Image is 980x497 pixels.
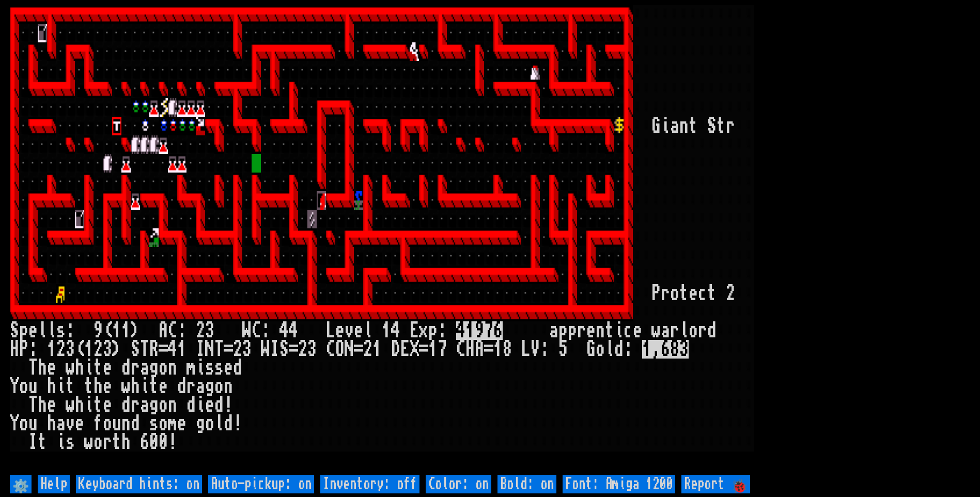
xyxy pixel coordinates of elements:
[261,340,270,359] div: W
[558,321,568,340] div: p
[19,340,28,359] div: P
[681,475,750,493] input: Report 🐞
[596,340,605,359] div: o
[168,359,177,377] div: n
[75,414,84,433] div: e
[208,475,314,493] input: Auto-pickup: on
[38,321,47,340] div: l
[177,377,186,396] div: d
[298,340,307,359] div: 2
[670,284,679,303] div: o
[224,414,233,433] div: d
[149,396,159,414] div: g
[38,475,70,493] input: Help
[354,321,363,340] div: e
[28,414,38,433] div: u
[205,414,214,433] div: o
[121,433,131,452] div: h
[47,359,56,377] div: e
[456,321,465,340] mark: 4
[289,321,298,340] div: 4
[605,321,614,340] div: t
[47,396,56,414] div: e
[320,475,419,493] input: Inventory: off
[84,340,94,359] div: 1
[28,321,38,340] div: e
[84,359,94,377] div: i
[670,117,679,135] div: a
[224,340,233,359] div: =
[177,414,186,433] div: e
[382,321,391,340] div: 1
[186,396,196,414] div: d
[149,414,159,433] div: s
[214,359,224,377] div: s
[726,117,735,135] div: r
[131,340,140,359] div: S
[112,340,121,359] div: )
[19,321,28,340] div: p
[707,321,717,340] div: d
[577,321,586,340] div: r
[335,321,345,340] div: e
[66,321,75,340] div: :
[10,475,32,493] input: ⚙️
[586,340,596,359] div: G
[140,359,149,377] div: a
[177,321,186,340] div: :
[94,377,103,396] div: h
[38,433,47,452] div: t
[233,414,242,433] div: !
[410,321,419,340] div: E
[624,321,633,340] div: c
[651,340,661,359] mark: ,
[363,340,372,359] div: 2
[168,321,177,340] div: C
[484,321,493,340] mark: 7
[159,433,168,452] div: 0
[497,475,556,493] input: Bold: on
[679,321,689,340] div: l
[112,414,121,433] div: u
[10,340,19,359] div: H
[168,396,177,414] div: n
[289,340,298,359] div: =
[66,396,75,414] div: w
[670,321,679,340] div: r
[56,377,66,396] div: i
[149,340,159,359] div: R
[196,340,205,359] div: I
[426,475,491,493] input: Color: on
[558,340,568,359] div: 5
[28,433,38,452] div: I
[112,321,121,340] div: 1
[66,414,75,433] div: v
[159,321,168,340] div: A
[707,284,717,303] div: t
[140,433,149,452] div: 6
[642,340,651,359] mark: 1
[456,340,465,359] div: C
[651,284,661,303] div: P
[10,414,19,433] div: Y
[214,340,224,359] div: T
[66,359,75,377] div: w
[94,414,103,433] div: f
[698,284,707,303] div: c
[521,340,531,359] div: L
[326,321,335,340] div: L
[233,359,242,377] div: d
[698,321,707,340] div: r
[103,396,112,414] div: e
[159,377,168,396] div: e
[159,359,168,377] div: o
[391,321,400,340] div: 4
[707,117,717,135] div: S
[28,396,38,414] div: T
[679,340,689,359] mark: 3
[196,321,205,340] div: 2
[596,321,605,340] div: n
[307,340,317,359] div: 3
[56,414,66,433] div: a
[47,340,56,359] div: 1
